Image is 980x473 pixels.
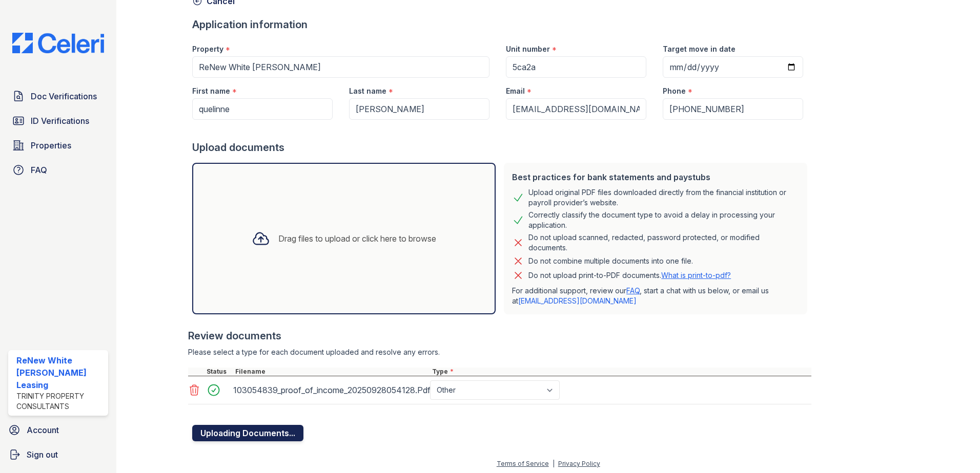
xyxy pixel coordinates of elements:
[4,33,112,53] img: CE_Logo_Blue-a8612792a0a2168367f1c8372b55b34899dd931a85d93a1a3d3e32e68fde9ad4.png
[4,420,112,440] a: Account
[512,171,799,183] div: Best practices for bank statements and paystubs
[16,354,104,391] div: ReNew White [PERSON_NAME] Leasing
[27,424,59,436] span: Account
[661,271,731,279] a: What is print-to-pdf?
[188,347,811,357] div: Please select a type for each document uploaded and resolve any errors.
[518,296,637,305] a: [EMAIL_ADDRESS][DOMAIN_NAME]
[4,444,112,465] a: Sign out
[31,90,97,102] span: Doc Verifications
[8,86,108,106] a: Doc Verifications
[663,86,686,96] label: Phone
[192,140,811,155] div: Upload documents
[205,368,233,376] div: Status
[27,448,58,461] span: Sign out
[512,286,799,306] p: For additional support, review our , start a chat with us below, or email us at
[192,86,230,96] label: First name
[558,460,600,467] a: Privacy Policy
[192,17,811,32] div: Application information
[626,286,640,295] a: FAQ
[31,139,71,152] span: Properties
[8,135,108,156] a: Properties
[528,255,693,267] div: Do not combine multiple documents into one file.
[31,115,89,127] span: ID Verifications
[553,460,555,467] div: |
[528,232,799,253] div: Do not upload scanned, redacted, password protected, or modified documents.
[188,329,811,343] div: Review documents
[506,86,525,96] label: Email
[430,368,811,376] div: Type
[278,232,436,245] div: Drag files to upload or click here to browse
[528,187,799,208] div: Upload original PDF files downloaded directly from the financial institution or payroll provider’...
[192,44,223,54] label: Property
[233,382,426,398] div: 103054839_proof_of_income_20250928054128.Pdf
[349,86,386,96] label: Last name
[528,210,799,230] div: Correctly classify the document type to avoid a delay in processing your application.
[497,460,549,467] a: Terms of Service
[31,164,47,176] span: FAQ
[16,391,104,412] div: Trinity Property Consultants
[528,270,731,281] p: Do not upload print-to-PDF documents.
[233,368,430,376] div: Filename
[192,425,303,441] button: Uploading Documents...
[506,44,550,54] label: Unit number
[8,111,108,131] a: ID Verifications
[663,44,736,54] label: Target move in date
[8,160,108,180] a: FAQ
